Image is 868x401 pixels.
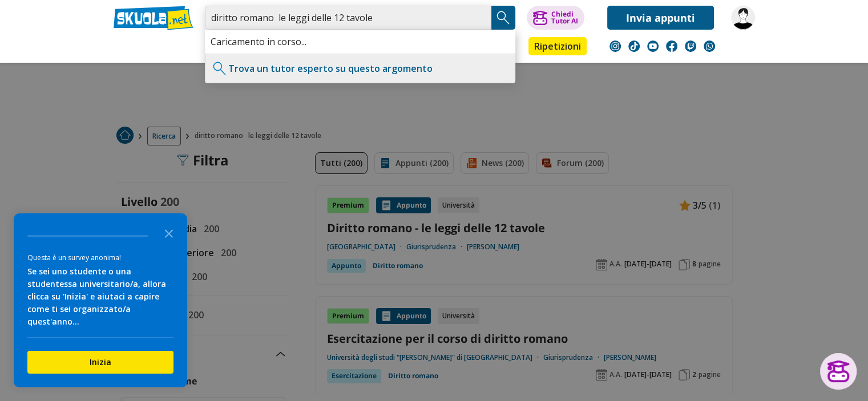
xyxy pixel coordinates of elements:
img: instagram [609,40,621,52]
img: Trova un tutor esperto [211,60,228,77]
img: ansa80 [731,6,755,30]
img: Cerca appunti, riassunti o versioni [495,9,512,26]
a: Invia appunti [607,6,714,30]
img: youtube [647,40,659,52]
a: Trova un tutor esperto su questo argomento [228,62,433,75]
img: twitch [685,40,696,52]
button: ChiediTutor AI [527,6,584,30]
div: Caricamento in corso... [205,30,515,54]
img: tiktok [628,40,640,52]
button: Inizia [27,351,173,374]
input: Cerca appunti, riassunti o versioni [205,6,491,30]
a: Ripetizioni [528,37,587,55]
div: Questa è un survey anonima! [27,252,173,263]
div: Survey [14,213,187,387]
a: Appunti [202,37,253,58]
button: Close the survey [158,221,180,244]
img: WhatsApp [704,40,715,52]
div: Chiedi Tutor AI [551,11,578,25]
button: Search Button [491,6,515,30]
div: Se sei uno studente o una studentessa universitario/a, allora clicca su 'Inizia' e aiutaci a capi... [27,265,173,328]
img: facebook [666,40,677,52]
